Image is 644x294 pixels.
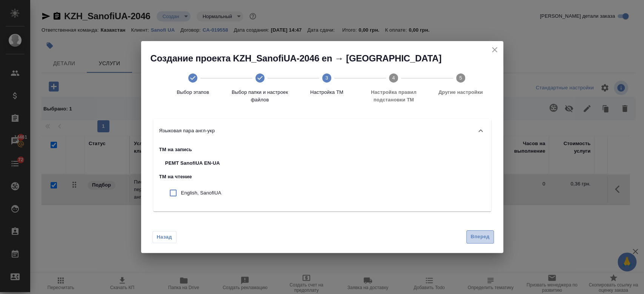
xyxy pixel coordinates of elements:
[163,89,223,96] span: Выбор этапов
[392,75,395,81] text: 4
[159,127,215,135] p: Языковая пара англ-укр
[229,89,290,104] span: Выбор папки и настроек файлов
[152,231,177,243] button: Назад
[153,143,491,211] div: Языковая пара англ-укр
[489,44,500,55] button: close
[153,119,491,143] div: Языковая пара англ-укр
[159,184,227,202] div: English, SanofiUA
[157,233,172,241] span: Назад
[325,75,328,81] text: 3
[181,189,221,197] p: English, SanofiUA
[151,52,503,64] h2: Создание проекта KZH_SanofiUA-2046 en → [GEOGRAPHIC_DATA]
[159,173,227,181] p: ТМ на чтение
[363,89,424,104] span: Настройка правил подстановки TM
[296,89,357,96] span: Настройка ТМ
[430,89,491,96] span: Другие настройки
[470,233,489,241] span: Вперед
[159,146,227,153] p: ТМ на запись
[165,159,221,167] span: PEMT SanofiUA EN-UA
[466,230,493,243] button: Вперед
[459,75,462,81] text: 5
